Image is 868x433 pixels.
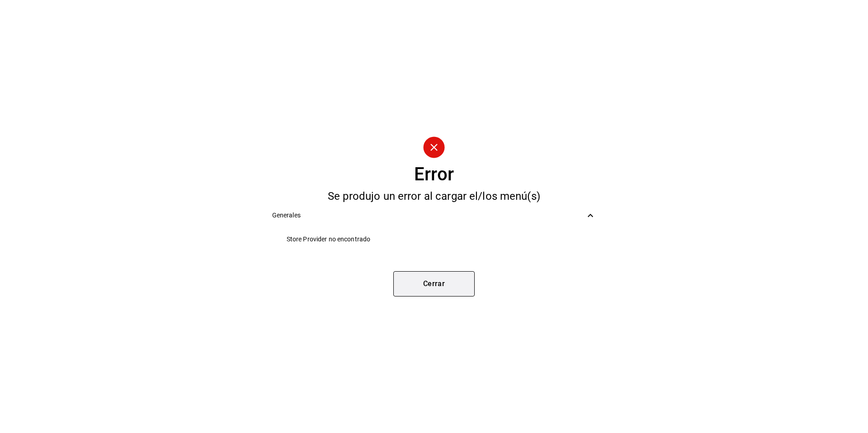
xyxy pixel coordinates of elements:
[265,205,604,226] div: Generales
[265,191,604,202] div: Se produjo un error al cargar el/los menú(s)
[272,211,585,220] span: Generales
[414,165,454,184] div: Error
[393,271,475,297] button: Cerrar
[287,235,596,244] span: Store Provider no encontrado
